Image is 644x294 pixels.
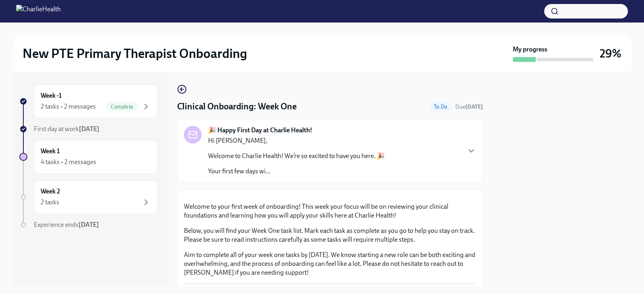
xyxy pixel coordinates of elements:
[177,101,297,113] h4: Clinical Onboarding: Week One
[208,167,385,176] p: Your first few days wi...
[455,103,483,111] span: August 30th, 2025 08:00
[106,104,138,110] span: Complete
[429,104,452,110] span: To Do
[34,221,99,228] span: Experience ends
[78,221,99,228] strong: [DATE]
[184,202,476,220] p: Welcome to your first week of onboarding! This week your focus will be on reviewing your clinical...
[455,103,483,110] span: Due
[208,136,385,145] p: Hi [PERSON_NAME],
[600,46,621,61] h3: 29%
[41,147,60,156] h6: Week 1
[23,45,247,62] h2: New PTE Primary Therapist Onboarding
[41,158,96,167] div: 4 tasks • 2 messages
[79,125,99,133] strong: [DATE]
[41,102,96,111] div: 2 tasks • 2 messages
[41,198,59,207] div: 2 tasks
[34,125,99,133] span: First day at work
[208,126,312,135] strong: 🎉 Happy First Day at Charlie Health!
[19,84,158,118] a: Week -12 tasks • 2 messagesComplete
[16,5,61,18] img: CharlieHealth
[41,91,62,100] h6: Week -1
[513,45,547,54] strong: My progress
[184,251,476,277] p: Aim to complete all of your week one tasks by [DATE]. We know starting a new role can be both exc...
[19,180,158,214] a: Week 22 tasks
[465,103,483,110] strong: [DATE]
[19,125,158,134] a: First day at work[DATE]
[208,152,385,160] p: Welcome to Charlie Health! We’re so excited to have you here. 🎉
[184,226,476,244] p: Below, you will find your Week One task list. Mark each task as complete as you go to help you st...
[19,140,158,174] a: Week 14 tasks • 2 messages
[41,187,60,196] h6: Week 2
